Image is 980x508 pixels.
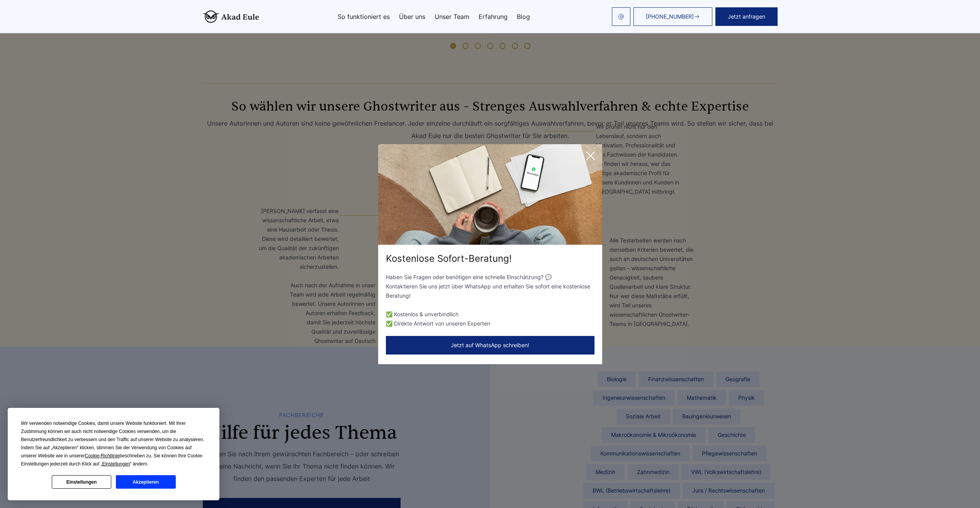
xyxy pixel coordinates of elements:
div: Kostenlose Sofort-Beratung! [378,252,602,265]
a: Erfahrung [479,14,508,20]
img: exit [378,144,602,245]
li: ✅ Direkte Antwort von unseren Experten [386,319,594,328]
img: logo [203,10,259,23]
span: Einstellungen [102,461,130,467]
div: Cookie Consent Prompt [8,408,219,500]
button: Einstellungen [52,475,111,489]
p: Haben Sie Fragen oder benötigen eine schnelle Einschätzung? 💬 Kontaktieren Sie uns jetzt über Wha... [386,273,594,300]
a: Unser Team [435,14,469,20]
div: Wir verwenden notwendige Cookies, damit unsere Website funktioniert. Mit Ihrer Zustimmung können ... [21,419,206,468]
li: ✅ Kostenlos & unverbindlich [386,310,594,319]
span: [PHONE_NUMBER] [646,14,694,20]
span: Cookie-Richtlinie [85,453,120,459]
button: Jetzt anfragen [715,7,778,26]
a: Blog [517,14,530,20]
button: Jetzt auf WhatsApp schreiben! [386,336,594,355]
a: [PHONE_NUMBER] [634,7,712,26]
a: Über uns [399,14,425,20]
img: email [618,14,624,20]
button: Akzeptieren [116,475,175,489]
a: So funktioniert es [338,14,390,20]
